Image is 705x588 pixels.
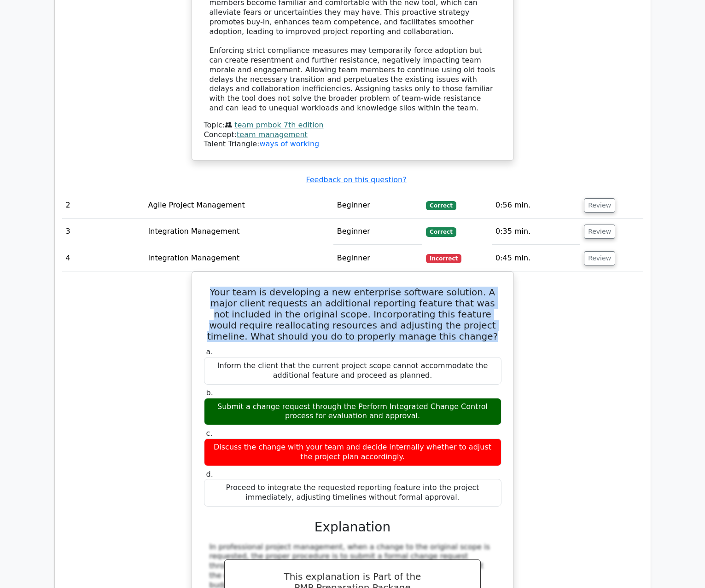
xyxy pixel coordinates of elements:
[584,225,615,239] button: Review
[206,347,213,356] span: a.
[145,219,333,245] td: Integration Management
[492,192,580,219] td: 0:56 min.
[204,438,501,466] div: Discuss the change with your team and decide internally whether to adjust the project plan accord...
[210,519,496,535] h3: Explanation
[204,357,501,385] div: Inform the client that the current project scope cannot accommodate the additional feature and pr...
[204,130,501,140] div: Concept:
[426,227,456,236] span: Correct
[584,198,615,213] button: Review
[333,219,423,245] td: Beginner
[306,175,406,184] a: Feedback on this question?
[203,287,502,342] h5: Your team is developing a new enterprise software solution. A major client requests an additional...
[333,192,423,219] td: Beginner
[259,139,319,148] a: ways of working
[206,388,213,397] span: b.
[62,245,145,271] td: 4
[204,121,501,130] div: Topic:
[62,219,145,245] td: 3
[234,121,323,129] a: team pmbok 7th edition
[426,254,461,263] span: Incorrect
[492,245,580,271] td: 0:45 min.
[206,429,213,438] span: c.
[62,192,145,219] td: 2
[492,219,580,245] td: 0:35 min.
[206,470,213,478] span: d.
[204,121,501,149] div: Talent Triangle:
[204,398,501,426] div: Submit a change request through the Perform Integrated Change Control process for evaluation and ...
[237,130,308,139] a: team management
[145,245,333,271] td: Integration Management
[584,251,615,265] button: Review
[145,192,333,219] td: Agile Project Management
[333,245,423,271] td: Beginner
[426,201,456,210] span: Correct
[204,479,501,507] div: Proceed to integrate the requested reporting feature into the project immediately, adjusting time...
